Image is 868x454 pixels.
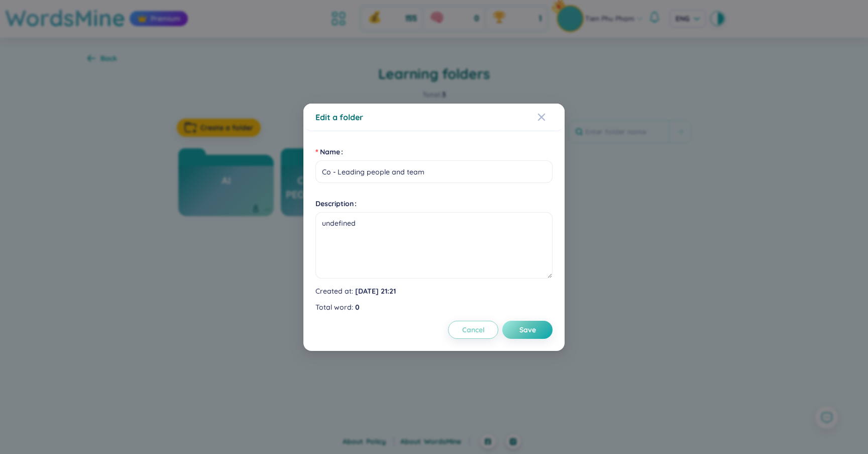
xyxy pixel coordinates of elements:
[519,325,536,335] span: Save
[315,144,347,160] label: Name
[355,303,360,312] span: 0
[462,325,485,335] span: Cancel
[315,196,361,212] label: Description
[315,287,355,296] label: Created at :
[315,160,553,183] input: Name
[315,303,355,312] label: Total word :
[448,321,498,339] button: Cancel
[355,287,396,296] span: [DATE] 21:21
[315,112,553,123] div: Edit a folder
[537,104,565,131] button: Close
[315,212,553,279] textarea: Description
[502,321,553,339] button: Save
